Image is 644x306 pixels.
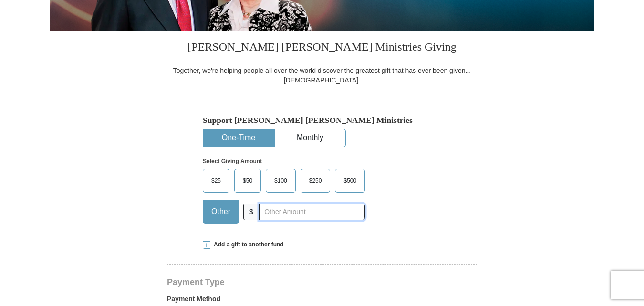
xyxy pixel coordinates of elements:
span: $25 [207,173,226,188]
span: $500 [339,173,361,188]
span: $ [243,204,260,220]
span: $100 [270,173,292,188]
button: One-Time [203,129,274,147]
input: Other Amount [259,204,365,220]
span: Add a gift to another fund [210,241,284,249]
div: Together, we're helping people all over the world discover the greatest gift that has ever been g... [167,66,477,85]
span: Other [207,204,235,219]
h3: [PERSON_NAME] [PERSON_NAME] Ministries Giving [167,31,477,66]
span: $250 [304,173,327,188]
button: Monthly [275,129,345,147]
h5: Support [PERSON_NAME] [PERSON_NAME] Ministries [203,115,441,125]
strong: Select Giving Amount [203,158,262,164]
h4: Payment Type [167,278,477,286]
span: $50 [238,173,257,188]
